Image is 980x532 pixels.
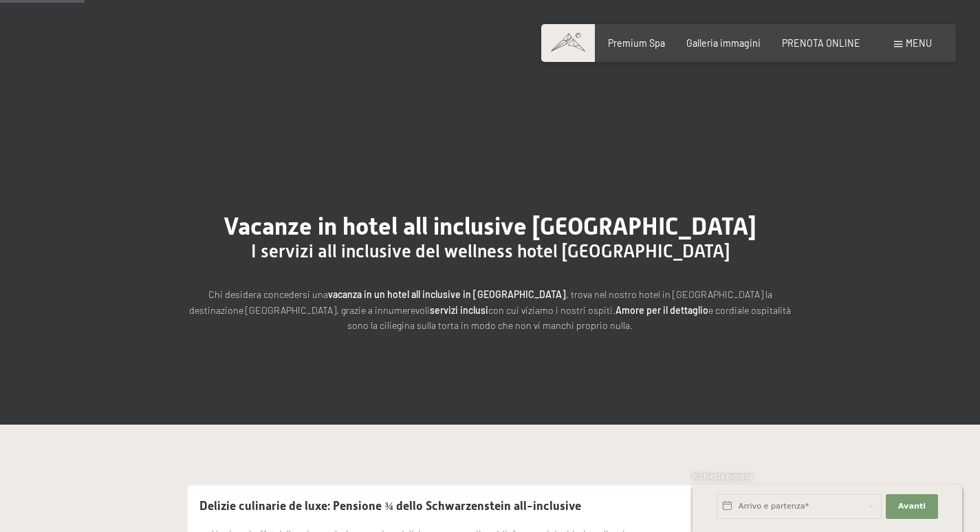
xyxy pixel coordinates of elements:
span: Richiesta express [693,471,753,480]
a: Premium Spa [608,37,665,49]
strong: Amore per il dettaglio [616,304,708,316]
button: Avanti [886,494,938,519]
p: Chi desidera concedersi una , trova nel nostro hotel in [GEOGRAPHIC_DATA] la destinazione [GEOGRA... [188,287,793,334]
a: Galleria immagini [686,37,761,49]
span: Vacanze in hotel all inclusive [GEOGRAPHIC_DATA] [224,212,756,240]
span: Delizie culinarie de luxe: Pensione ¾ dello Schwarzenstein all-inclusive [199,499,581,513]
a: PRENOTA ONLINE [782,37,860,49]
strong: servizi inclusi [430,304,488,316]
span: Avanti [898,501,926,512]
span: Menu [906,37,932,49]
strong: vacanza in un hotel all inclusive in [GEOGRAPHIC_DATA] [328,288,566,300]
span: I servizi all inclusive del wellness hotel [GEOGRAPHIC_DATA] [251,241,730,262]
